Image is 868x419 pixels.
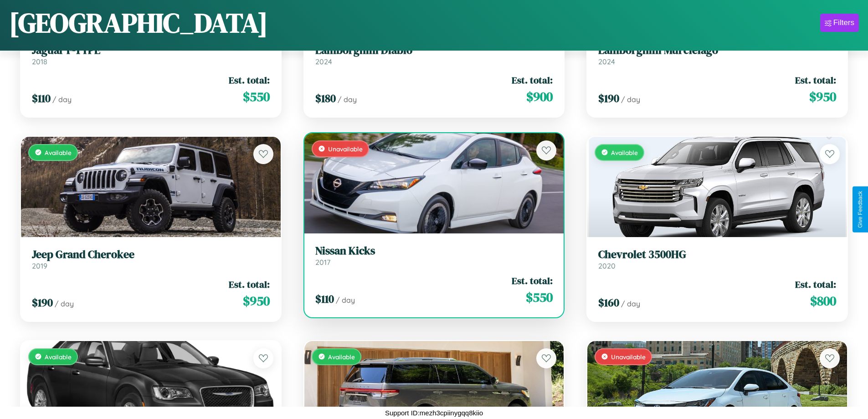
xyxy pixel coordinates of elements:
[512,73,553,87] span: Est. total:
[328,145,363,153] span: Unavailable
[32,295,53,310] span: $ 190
[598,44,836,66] a: Lamborghini Murcielago2024
[32,44,270,66] a: Jaguar F-TYPE2018
[315,91,336,106] span: $ 180
[857,191,863,228] div: Give Feedback
[229,73,270,87] span: Est. total:
[833,18,854,27] div: Filters
[229,278,270,291] span: Est. total:
[809,88,836,106] span: $ 950
[810,292,836,310] span: $ 800
[52,95,72,104] span: / day
[820,14,859,32] button: Filters
[315,57,332,66] span: 2024
[621,95,640,104] span: / day
[32,44,270,57] h3: Jaguar F-TYPE
[338,95,357,104] span: / day
[795,278,836,291] span: Est. total:
[598,248,836,261] h3: Chevrolet 3500HG
[315,44,553,66] a: Lamborghini Diablo2024
[32,261,47,270] span: 2019
[598,261,616,270] span: 2020
[315,244,553,267] a: Nissan Kicks2017
[32,91,51,106] span: $ 110
[621,299,640,308] span: / day
[315,244,553,258] h3: Nissan Kicks
[45,149,72,156] span: Available
[45,353,72,361] span: Available
[315,291,334,306] span: $ 110
[598,44,836,57] h3: Lamborghini Murcielago
[795,73,836,87] span: Est. total:
[32,248,270,270] a: Jeep Grand Cherokee2019
[336,295,355,305] span: / day
[315,258,330,267] span: 2017
[512,274,553,287] span: Est. total:
[526,88,553,106] span: $ 900
[598,248,836,270] a: Chevrolet 3500HG2020
[526,288,553,306] span: $ 550
[9,4,268,41] h1: [GEOGRAPHIC_DATA]
[611,149,638,156] span: Available
[598,295,619,310] span: $ 160
[243,88,270,106] span: $ 550
[598,57,615,66] span: 2024
[315,44,553,57] h3: Lamborghini Diablo
[385,407,483,419] p: Support ID: mezh3cpiinygqq8kiio
[598,91,619,106] span: $ 190
[611,353,646,361] span: Unavailable
[328,353,355,361] span: Available
[243,292,270,310] span: $ 950
[32,57,47,66] span: 2018
[55,299,74,308] span: / day
[32,248,270,261] h3: Jeep Grand Cherokee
